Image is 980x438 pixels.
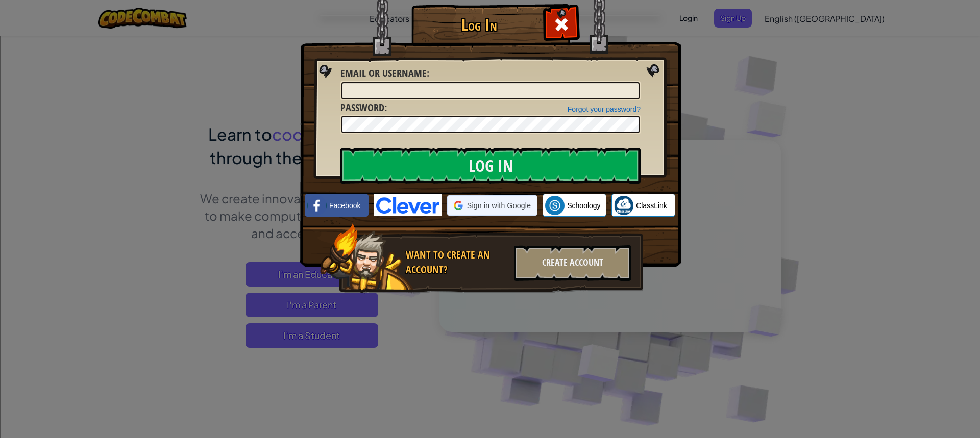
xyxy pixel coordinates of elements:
div: Want to create an account? [406,248,508,277]
span: Password [340,100,384,114]
img: classlink-logo-small.png [614,196,633,215]
div: Create Account [514,245,631,281]
input: Log In [340,148,641,184]
div: Move To ... [4,22,976,32]
img: schoology.png [545,196,565,215]
div: Options [4,41,976,50]
div: Sign out [4,50,976,59]
img: facebook_small.png [307,196,327,215]
div: Move To ... [4,68,976,78]
div: Sign in with Google [447,195,537,216]
div: Sort New > Old [4,13,976,22]
a: Forgot your password? [568,105,641,113]
img: clever-logo-blue.png [374,194,442,216]
span: Email or Username [340,66,427,80]
label: : [340,66,429,81]
span: Facebook [329,200,360,211]
span: Schoology [567,200,600,211]
div: Delete [4,32,976,41]
div: Sort A > Z [4,4,976,13]
label: : [340,100,387,115]
span: Sign in with Google [467,200,531,211]
h1: Log In [414,16,544,34]
div: Rename [4,59,976,68]
span: ClassLink [636,200,667,211]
